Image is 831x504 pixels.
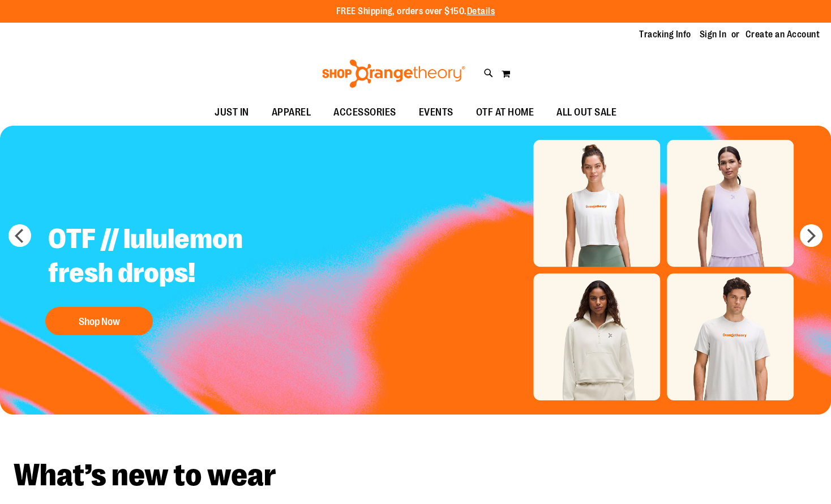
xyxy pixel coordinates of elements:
span: ACCESSORIES [333,100,396,125]
a: OTF // lululemon fresh drops! Shop Now [40,213,321,341]
h2: What’s new to wear [14,460,817,491]
a: Create an Account [746,28,820,41]
a: Details [467,6,495,16]
a: Sign In [700,28,727,41]
span: ALL OUT SALE [556,100,616,125]
img: Shop Orangetheory [320,59,467,88]
button: Shop Now [45,307,153,335]
a: Tracking Info [639,28,691,41]
span: EVENTS [419,100,453,125]
p: FREE Shipping, orders over $150. [336,5,495,18]
h2: OTF // lululemon fresh drops! [40,213,321,301]
span: APPAREL [272,100,311,125]
span: JUST IN [215,100,249,125]
button: prev [8,224,31,247]
span: OTF AT HOME [476,100,534,125]
button: next [800,224,823,247]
